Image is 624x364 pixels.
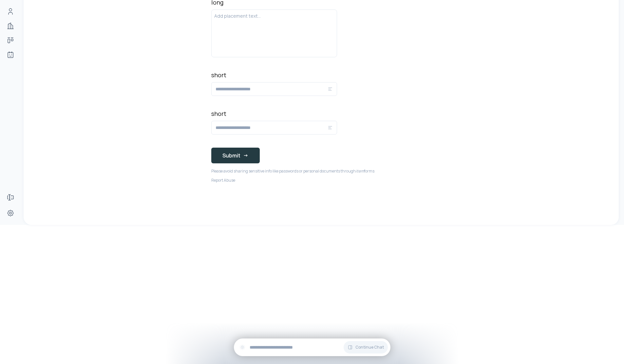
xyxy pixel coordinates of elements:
[4,191,17,204] a: Forms
[211,178,235,183] a: Report Abuse
[4,34,17,47] a: Deals
[234,338,390,356] div: Continue Chat
[211,148,260,163] button: Submit
[4,48,17,61] a: Agents
[4,207,17,220] a: Settings
[4,19,17,32] a: Companies
[355,345,384,350] span: Continue Chat
[344,341,388,354] button: Continue Chat
[4,5,17,18] a: People
[356,168,364,174] span: item
[211,110,226,118] label: short
[211,71,226,79] label: short
[211,169,374,174] p: Please avoid sharing sensitive info like passwords or personal documents through forms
